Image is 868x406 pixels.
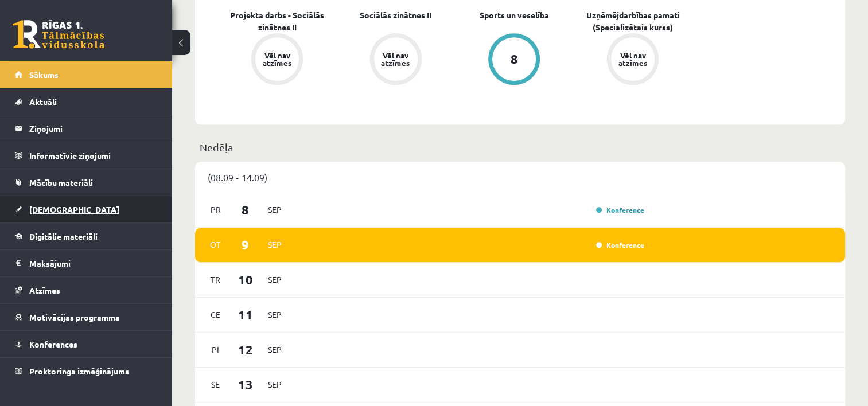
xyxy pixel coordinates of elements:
a: Aktuāli [15,88,158,115]
a: Mācību materiāli [15,169,158,196]
div: Vēl nav atzīmes [617,52,649,67]
span: Proktoringa izmēģinājums [29,366,129,376]
span: Sep [263,236,287,253]
div: Vēl nav atzīmes [261,52,293,67]
span: [DEMOGRAPHIC_DATA] [29,204,119,214]
a: Projekta darbs - Sociālās zinātnes II [218,9,337,33]
span: Sep [263,271,287,288]
a: Rīgas 1. Tālmācības vidusskola [13,20,104,49]
a: 8 [455,33,574,87]
a: Vēl nav atzīmes [218,33,337,87]
span: Se [204,376,228,393]
a: Sports un veselība [480,9,549,21]
span: 13 [228,375,263,394]
p: Nedēļa [200,139,840,155]
span: 11 [228,305,263,324]
legend: Informatīvie ziņojumi [29,142,158,169]
span: Mācību materiāli [29,177,93,188]
span: Digitālie materiāli [29,231,98,241]
legend: Ziņojumi [29,115,158,142]
span: 9 [228,235,263,254]
a: Konference [596,205,644,214]
a: Konferences [15,331,158,357]
a: Atzīmes [15,277,158,303]
span: Sep [263,201,287,218]
span: Tr [204,271,228,288]
span: Pr [204,201,228,218]
a: Proktoringa izmēģinājums [15,358,158,384]
a: Digitālie materiāli [15,223,158,249]
a: Vēl nav atzīmes [574,33,692,87]
span: 10 [228,270,263,289]
a: Sākums [15,61,158,88]
legend: Maksājumi [29,250,158,276]
div: 8 [511,53,518,65]
span: Motivācijas programma [29,312,120,322]
span: 8 [228,200,263,219]
span: Ce [204,306,228,323]
div: Vēl nav atzīmes [380,52,412,67]
span: Sep [263,306,287,323]
span: Sep [263,341,287,358]
span: 12 [228,340,263,359]
a: Ziņojumi [15,115,158,142]
span: Sākums [29,69,59,80]
a: Informatīvie ziņojumi [15,142,158,169]
span: Ot [204,236,228,253]
a: Uzņēmējdarbības pamati (Specializētais kurss) [574,9,692,33]
a: Konference [596,240,644,249]
span: Pi [204,341,228,358]
a: Vēl nav atzīmes [337,33,456,87]
a: [DEMOGRAPHIC_DATA] [15,196,158,222]
span: Atzīmes [29,285,60,295]
span: Konferences [29,339,77,349]
div: (08.09 - 14.09) [195,162,845,193]
a: Sociālās zinātnes II [360,9,431,21]
span: Sep [263,376,287,393]
a: Motivācijas programma [15,304,158,330]
a: Maksājumi [15,250,158,276]
span: Aktuāli [29,96,57,107]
